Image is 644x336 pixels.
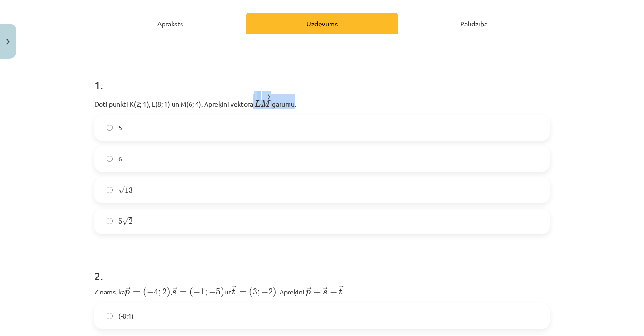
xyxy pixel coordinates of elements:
[262,94,271,100] span: →
[173,287,177,294] span: →
[257,290,260,296] span: ;
[162,288,167,295] span: 2
[246,13,398,34] div: Uzdevums
[190,287,193,297] span: (
[255,100,261,107] span: L
[118,311,134,321] span: (-8;1)
[253,288,257,295] span: 3
[167,287,171,297] span: )
[261,100,271,107] span: M
[133,291,140,294] span: =
[122,217,129,225] span: √
[94,285,550,298] p: Zināms, ka , un ﻿. Aprēķini .
[107,313,113,319] input: (-8;1)
[307,287,312,294] span: →
[94,13,246,34] div: Apraksts
[273,287,277,297] span: )
[129,218,132,224] span: 2
[254,94,261,100] span: −
[261,289,268,295] span: −
[209,289,216,295] span: −
[94,253,550,282] h1: 2 .
[158,290,161,296] span: ;
[172,290,176,295] span: s
[147,289,154,295] span: −
[94,94,550,109] p: Doti punkti K(2; 1), L(8; 1) un M(6; 4). Aprēķini vektora ﻿ ﻿ garumu.
[216,288,221,295] span: 5
[306,290,311,296] span: p
[339,288,342,295] span: t
[118,154,122,164] span: 6
[200,288,205,295] span: 1
[323,290,327,295] span: s
[126,287,131,294] span: →
[118,123,122,133] span: 5
[107,125,113,131] input: 5
[221,287,224,297] span: )
[180,291,187,294] span: =
[118,218,122,224] span: 5
[323,287,328,294] span: →
[268,288,273,295] span: 2
[125,187,132,193] span: 13
[232,288,235,295] span: t
[154,288,158,295] span: 4
[125,290,130,296] span: p
[205,290,207,296] span: ;
[339,286,344,292] span: →
[232,286,237,292] span: →
[6,39,10,45] img: icon-close-lesson-0947bae3869378f0d4975bcd49f059093ad1ed9edebbc8119c70593378902aed.svg
[398,13,550,34] div: Palīdzība
[193,289,200,295] span: −
[257,94,260,100] span: −
[143,287,147,297] span: (
[249,287,253,297] span: (
[118,186,125,194] span: √
[330,289,337,295] span: −
[107,156,113,162] input: 6
[314,289,321,295] span: +
[94,62,550,91] h1: 1 .
[239,291,247,294] span: =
